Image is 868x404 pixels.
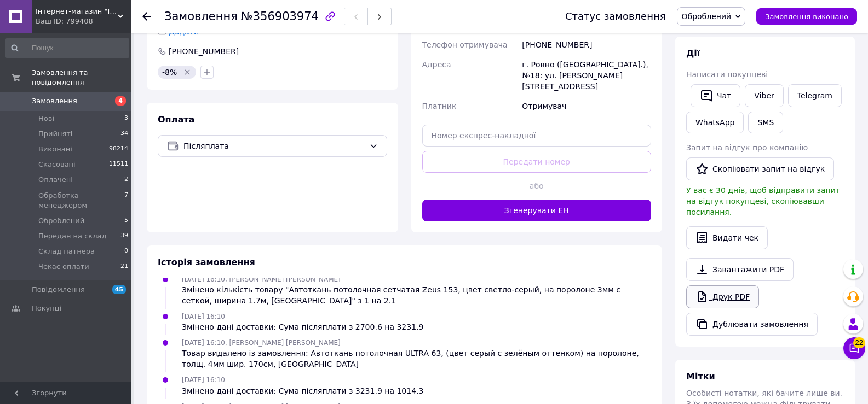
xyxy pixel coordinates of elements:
span: [DATE] 16:10 [182,376,225,384]
span: Післяплата [183,140,365,152]
div: Ваш ID: 799408 [36,16,131,26]
span: Склад патнера [38,247,95,256]
span: 45 [112,285,126,294]
div: Статус замовлення [565,11,666,22]
span: 3 [124,114,128,124]
span: 0 [124,247,128,256]
div: Отримувач [520,96,653,116]
span: Передан на склад [38,231,106,241]
a: Друк PDF [686,285,759,308]
div: [PHONE_NUMBER] [168,46,240,57]
span: Повідомлення [32,285,85,295]
button: Замовлення виконано [756,8,857,25]
span: Запит на відгук про компанію [686,143,808,152]
button: Скопіювати запит на відгук [686,157,834,180]
span: Замовлення виконано [765,13,848,21]
span: Скасовані [38,160,76,169]
span: 4 [115,96,126,106]
span: Оброблений [38,216,84,226]
span: -8% [162,68,177,77]
a: WhatsApp [686,112,744,133]
span: №356903974 [241,10,319,23]
span: 11511 [109,160,128,169]
span: Оброблений [682,12,732,21]
div: [PHONE_NUMBER] [520,35,653,55]
span: 2 [124,175,128,185]
span: Історія замовлення [158,257,255,267]
span: Обработка менеджером [38,191,124,210]
span: Мітки [686,371,715,382]
span: 5 [124,216,128,226]
span: Додати [169,27,199,36]
span: [DATE] 16:10, [PERSON_NAME] [PERSON_NAME] [182,339,341,347]
span: [DATE] 16:10, [PERSON_NAME] [PERSON_NAME] [182,276,341,283]
span: Виконані [38,144,72,154]
span: Оплата [158,114,194,125]
input: Номер експрес-накладної [422,125,652,147]
div: Повернутися назад [142,11,151,22]
span: 39 [120,231,128,241]
span: Телефон отримувача [422,40,508,49]
span: Інтернет-магазин "Ізолон-Вест" [36,7,118,16]
button: Чат [691,84,740,107]
span: 98214 [109,144,128,154]
button: Дублювати замовлення [686,313,818,336]
input: Пошук [5,38,129,58]
button: Видати чек [686,226,768,249]
span: Прийняті [38,129,72,139]
span: Написати покупцеві [686,70,768,79]
span: 7 [124,191,128,210]
span: Дії [686,48,700,58]
div: Змінено кількість товару "Автоткань потолочная сетчатая Zeus 153, цвет светло-серый, на поролоне ... [182,284,651,306]
button: Чат з покупцем22 [843,337,865,359]
span: Платник [422,102,457,110]
span: Замовлення та повідомлення [32,68,131,87]
button: SMS [748,112,783,133]
span: У вас є 30 днів, щоб відправити запит на відгук покупцеві, скопіювавши посилання. [686,186,840,216]
span: 34 [120,129,128,139]
span: Адреса [422,60,451,69]
span: Оплачені [38,175,73,185]
span: 22 [853,337,865,348]
span: Замовлення [164,10,238,23]
div: Змінено дані доставки: Сума післяплати з 3231.9 на 1014.3 [182,385,423,396]
svg: Видалити мітку [183,68,192,77]
div: г. Ровно ([GEOGRAPHIC_DATA].), №18: ул. [PERSON_NAME][STREET_ADDRESS] [520,55,653,96]
a: Завантажити PDF [686,258,794,281]
span: [DATE] 16:10 [182,313,225,320]
div: Змінено дані доставки: Сума післяплати з 2700.6 на 3231.9 [182,321,423,332]
span: Нові [38,114,54,124]
span: Покупці [32,303,61,313]
div: Товар видалено із замовлення: Автоткань потолочная ULTRA 63, (цвет серый с зелёным оттенком) на п... [182,348,651,370]
span: або [525,180,548,191]
span: Замовлення [32,96,77,106]
a: Viber [745,84,783,107]
a: Telegram [788,84,842,107]
span: Чекає оплати [38,262,89,272]
button: Згенерувати ЕН [422,200,652,221]
span: 21 [120,262,128,272]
